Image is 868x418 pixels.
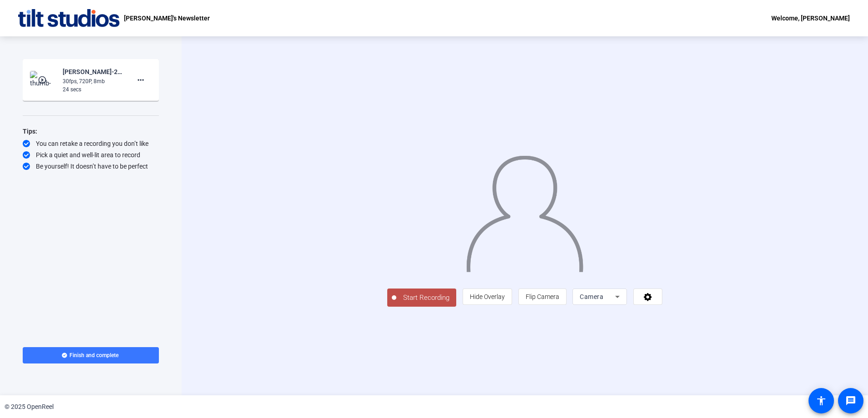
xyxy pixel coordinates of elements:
div: Welcome, [PERSON_NAME] [771,13,850,24]
button: Flip Camera [518,289,567,305]
div: Tips: [23,126,159,137]
mat-icon: accessibility [816,395,827,406]
div: 30fps, 720P, 8mb [63,77,123,85]
img: OpenReel logo [18,9,119,27]
div: [PERSON_NAME]-25-16164250-OPT-[PERSON_NAME] Monthly N-[PERSON_NAME]-s Newsletter-1756483354890-we... [63,66,123,77]
img: overlay [465,148,584,272]
p: [PERSON_NAME]'s Newsletter [124,13,210,24]
div: © 2025 OpenReel [5,402,54,412]
span: Camera [580,293,603,300]
mat-icon: message [845,395,856,406]
div: Pick a quiet and well-lit area to record [23,150,159,159]
button: Finish and complete [23,347,159,363]
mat-icon: play_circle_outline [38,75,49,85]
div: 24 secs [63,85,123,94]
span: Finish and complete [69,352,118,359]
mat-icon: more_horiz [135,75,146,85]
span: Start Recording [396,293,456,303]
span: Flip Camera [526,293,559,300]
div: You can retake a recording you don’t like [23,139,159,148]
span: Hide Overlay [470,293,505,300]
button: Start Recording [387,289,456,307]
img: thumb-nail [30,71,57,89]
div: Be yourself! It doesn’t have to be perfect [23,162,159,171]
button: Hide Overlay [463,289,512,305]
